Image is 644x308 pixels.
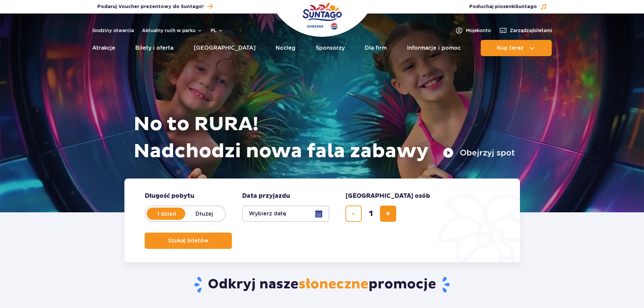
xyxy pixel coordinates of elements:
[194,40,256,56] a: [GEOGRAPHIC_DATA]
[97,2,213,11] a: Podaruj Voucher prezentowy do Suntago!
[380,206,396,222] button: dodaj bilet
[142,28,202,33] button: Aktualny ruch w parku
[134,111,515,165] h1: No to RURA! Nadchodzi nowa fala zabawy
[466,27,491,34] span: Moje konto
[124,179,520,262] form: Planowanie wizyty w Park of Poland
[242,206,329,222] button: Wybierz datę
[345,206,362,222] button: usuń bilet
[145,233,232,249] button: Szukaj biletów
[316,40,345,56] a: Sponsorzy
[469,3,547,10] button: Posłuchaj piosenkiSuntago
[407,40,461,56] a: Informacje i pomoc
[185,207,224,221] label: Dłużej
[455,26,491,34] a: Mojekonto
[145,192,194,200] span: Długość pobytu
[92,27,134,34] a: Godziny otwarcia
[147,207,186,221] label: 1 dzień
[481,40,552,56] button: Kup teraz
[516,4,537,9] span: Suntago
[469,3,537,10] span: Posłuchaj piosenki
[135,40,173,56] a: Bilety i oferta
[168,238,209,244] span: Szukaj biletów
[299,276,368,293] span: słoneczne
[92,40,115,56] a: Atrakcje
[242,192,290,200] span: Data przyjazdu
[211,27,223,34] button: pl
[443,147,515,158] button: Obejrzyj spot
[97,3,204,10] span: Podaruj Voucher prezentowy do Suntago!
[124,276,520,293] h2: Odkryj nasze promocje
[497,45,524,51] span: Kup teraz
[510,27,552,34] span: Zarządzaj biletami
[363,206,379,222] input: liczba biletów
[345,192,430,200] span: [GEOGRAPHIC_DATA] osób
[365,40,387,56] a: Dla firm
[276,40,295,56] a: Nocleg
[499,26,552,34] a: Zarządzajbiletami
